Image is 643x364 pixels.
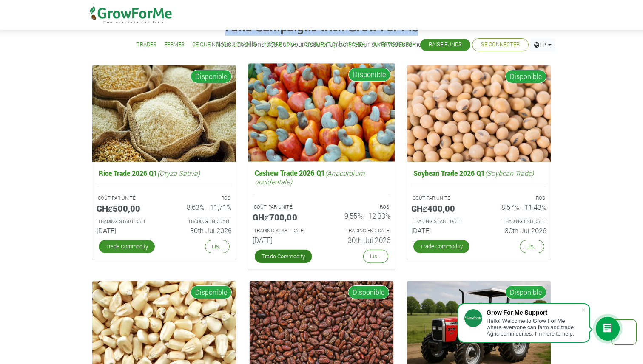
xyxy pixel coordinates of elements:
a: Lis... [205,240,230,253]
i: (Oryza Sativa) [157,169,200,178]
h6: 9,55% - 12,33% [328,212,390,220]
h5: Soybean Trade 2026 Q1 [411,167,546,179]
a: Trade Commodity [413,240,469,253]
i: (Soybean Trade) [485,169,534,178]
span: Disponible [348,68,390,82]
p: COÛT PAR UNITÉ [254,203,314,211]
a: Lis... [363,250,388,263]
h6: 30th Jui 2026 [485,226,546,234]
a: Comment ça Marche [304,40,365,49]
span: Disponible [505,70,546,83]
p: Estimated Trading End Date [172,218,230,225]
p: Estimated Trading Start Date [98,218,156,225]
h6: 8,63% - 11,71% [171,203,232,211]
span: Disponible [348,285,389,299]
h6: [DATE] [411,226,472,234]
a: Trade Commodity [99,240,155,253]
h5: GHȼ400,00 [411,203,472,213]
p: Estimated Trading End Date [487,218,545,225]
span: Disponible [505,285,546,299]
h6: [DATE] [253,236,315,244]
a: Notre ADN [264,40,296,49]
p: Nous travaillons très dur pour assurer un bon retour sur investissement [93,39,550,49]
a: Ce que nous Cultivons [192,40,256,49]
a: Fermes [164,40,185,49]
a: Se Connecter [481,40,520,49]
span: Disponible [191,70,232,83]
span: Disponible [191,285,232,299]
i: (Anacardium occidentale) [255,169,364,186]
img: growforme image [92,65,236,162]
h5: GHȼ500,00 [97,203,158,213]
p: Estimated Trading Start Date [254,227,314,234]
p: COÛT PAR UNITÉ [413,195,471,202]
p: Estimated Trading Start Date [413,218,471,225]
img: growforme image [407,65,551,162]
div: Hello! Welcome to Grow For Me where everyone can farm and trade Agric commodities. I'm here to help. [487,318,581,337]
a: Trade Commodity [255,250,312,263]
p: ROS [172,195,230,202]
a: Trades [137,40,156,49]
h5: GHȼ700,00 [253,212,315,222]
p: ROS [487,195,545,202]
img: growforme image [248,63,395,161]
a: FR [530,38,555,51]
h6: 30th Jui 2026 [328,236,390,244]
a: Raise Funds [429,40,462,49]
h5: Cashew Trade 2026 Q1 [253,167,390,188]
h5: Rice Trade 2026 Q1 [97,167,232,179]
a: Investisseurs [373,40,415,49]
h6: [DATE] [97,226,158,234]
div: Grow For Me Support [487,309,581,316]
p: ROS [329,203,389,211]
p: Estimated Trading End Date [329,227,389,234]
h6: 30th Jui 2026 [171,226,232,234]
a: Lis... [520,240,544,253]
h6: 8,57% - 11,43% [485,203,546,211]
p: COÛT PAR UNITÉ [98,195,156,202]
